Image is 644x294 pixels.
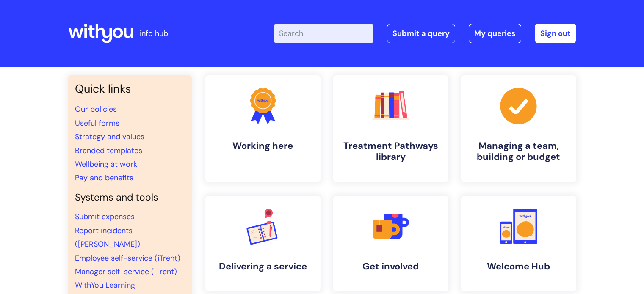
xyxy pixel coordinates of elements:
a: Submit a query [387,24,455,43]
a: Treatment Pathways library [333,75,448,182]
a: Branded templates [75,146,142,156]
a: Manager self-service (iTrent) [75,267,177,277]
a: Get involved [333,196,448,291]
input: Search [274,24,373,43]
h4: Welcome Hub [468,261,569,272]
a: Sign out [535,24,576,43]
h4: Treatment Pathways library [340,140,442,163]
h3: Quick links [75,82,185,96]
a: Employee self-service (iTrent) [75,253,180,263]
a: Pay and benefits [75,173,133,183]
p: info hub [140,27,168,40]
a: Our policies [75,104,117,114]
a: WithYou Learning [75,280,135,290]
h4: Managing a team, building or budget [468,140,569,163]
h4: Get involved [340,261,442,272]
a: Wellbeing at work [75,159,137,169]
h4: Delivering a service [212,261,314,272]
a: Strategy and values [75,132,144,142]
a: Submit expenses [75,212,135,222]
a: Useful forms [75,118,119,128]
a: Working here [205,75,321,182]
a: Delivering a service [205,196,321,291]
div: | - [274,24,576,43]
a: My queries [469,24,521,43]
a: Report incidents ([PERSON_NAME]) [75,225,140,249]
a: Welcome Hub [461,196,576,291]
h4: Working here [212,140,314,151]
a: Managing a team, building or budget [461,75,576,182]
h4: Systems and tools [75,192,185,203]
